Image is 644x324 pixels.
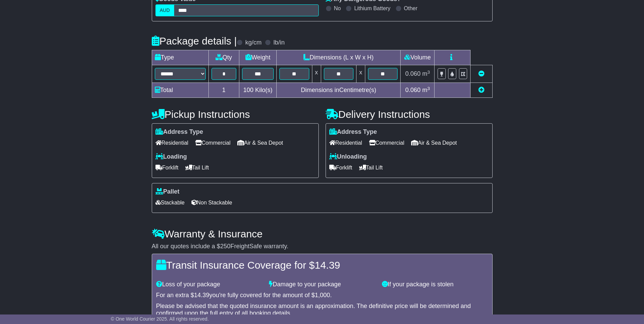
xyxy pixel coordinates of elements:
div: All our quotes include a $ FreightSafe warranty. [152,243,493,250]
div: Damage to your package [265,281,379,288]
span: Non Stackable [191,197,232,208]
label: Unloading [329,153,367,161]
span: 100 [243,87,254,93]
td: Type [152,50,208,65]
td: Kilo(s) [239,83,277,98]
td: Weight [239,50,277,65]
span: m [422,70,430,77]
span: 14.39 [315,259,340,271]
label: Address Type [155,128,203,136]
div: Loss of your package [153,281,266,288]
span: 0.060 [405,70,421,77]
span: Air & Sea Depot [237,138,283,148]
h4: Warranty & Insurance [152,228,493,239]
div: For an extra $ you're fully covered for the amount of $ . [156,292,488,299]
span: 14.39 [194,292,209,299]
label: Pallet [155,188,180,196]
label: No [334,5,341,12]
label: Lithium Battery [354,5,390,12]
span: Residential [329,138,362,148]
span: Stackable [155,197,185,208]
a: Add new item [478,87,484,93]
span: 0.060 [405,87,421,93]
span: Forklift [155,162,179,173]
h4: Transit Insurance Coverage for $ [156,259,488,271]
span: Commercial [195,138,231,148]
span: 250 [220,243,231,250]
a: Remove this item [478,70,484,77]
span: Tail Lift [185,162,209,173]
label: AUD [155,4,174,16]
span: Air & Sea Depot [411,138,457,148]
td: 1 [208,83,239,98]
span: © One World Courier 2025. All rights reserved. [111,316,209,322]
h4: Package details | [152,35,237,47]
sup: 3 [427,86,430,91]
h4: Delivery Instructions [326,109,493,120]
div: If your package is stolen [379,281,492,288]
label: kg/cm [245,39,261,47]
span: 1,000 [315,292,330,299]
td: Dimensions (L x W x H) [277,50,401,65]
label: Address Type [329,128,377,136]
td: Total [152,83,208,98]
td: x [356,65,365,83]
h4: Pickup Instructions [152,109,319,120]
td: x [312,65,321,83]
sup: 3 [427,70,430,75]
label: Other [404,5,418,12]
td: Qty [208,50,239,65]
label: Loading [155,153,187,161]
span: m [422,87,430,93]
td: Volume [401,50,435,65]
span: Residential [155,138,188,148]
div: Please be advised that the quoted insurance amount is an approximation. The definitive price will... [156,303,488,317]
label: lb/in [273,39,284,47]
span: Commercial [369,138,404,148]
span: Tail Lift [359,162,383,173]
td: Dimensions in Centimetre(s) [277,83,401,98]
span: Forklift [329,162,352,173]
